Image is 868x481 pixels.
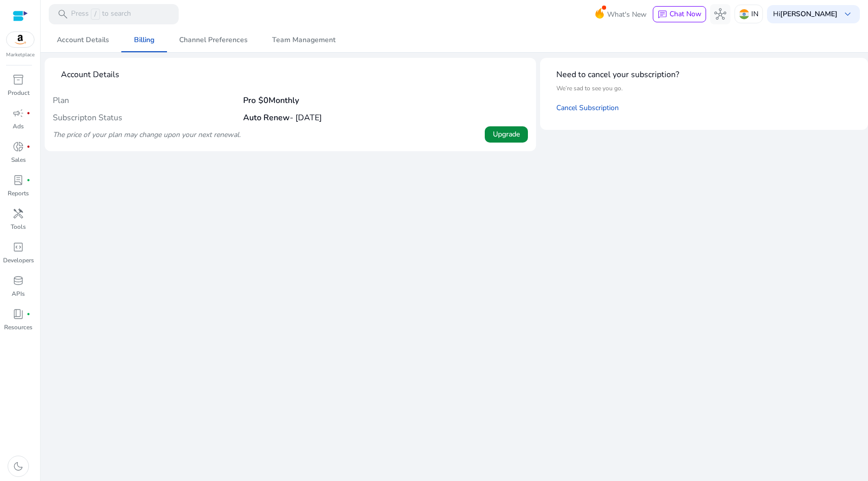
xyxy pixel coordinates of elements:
[243,112,290,123] b: Auto Renew
[8,88,29,97] p: Product
[3,256,34,265] p: Developers
[258,95,269,106] span: $0
[26,111,30,115] span: fiber_manual_record
[12,141,24,153] span: donut_small
[714,8,726,20] span: hub
[134,37,154,44] span: Billing
[243,113,322,123] h4: - [DATE]
[53,130,241,140] i: The price of your plan may change upon your next renewal.
[11,222,26,231] p: Tools
[670,9,702,19] span: Chat Now
[26,145,30,149] span: fiber_manual_record
[485,126,528,143] button: Upgrade
[26,178,30,182] span: fiber_manual_record
[71,9,131,20] p: Press to search
[6,51,35,59] p: Marketplace
[272,37,336,44] span: Team Management
[739,9,749,19] img: in.svg
[53,113,243,123] h4: Subscripton Status
[57,8,69,20] span: search
[842,8,854,20] span: keyboard_arrow_down
[57,37,109,44] span: Account Details
[8,189,29,198] p: Reports
[607,6,647,23] span: What's New
[11,155,26,164] p: Sales
[91,9,100,20] span: /
[780,9,838,19] b: [PERSON_NAME]
[53,96,243,106] h4: Plan
[653,6,706,22] button: chatChat Now
[773,11,838,18] p: Hi
[61,66,119,84] mat-card-title: Account Details
[12,107,24,119] span: campaign
[751,5,758,23] p: IN
[4,323,32,332] p: Resources
[269,95,299,106] span: Monthly
[12,208,24,220] span: handyman
[13,122,24,131] p: Ads
[179,37,248,44] span: Channel Preferences
[12,289,25,298] p: APIs
[12,308,24,320] span: book_4
[7,32,34,47] img: amazon.svg
[556,103,619,113] a: Cancel Subscription
[12,274,24,287] span: database
[26,312,30,316] span: fiber_manual_record
[243,95,256,106] b: Pro
[12,460,24,472] span: dark_mode
[12,241,24,253] span: code_blocks
[556,84,679,93] mat-card-subtitle: We’re sad to see you go.
[12,174,24,186] span: lab_profile
[657,10,667,20] span: chat
[556,66,679,84] mat-card-title: Need to cancel your subscription?
[493,129,520,140] span: Upgrade
[12,74,24,86] span: inventory_2
[710,4,730,24] button: hub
